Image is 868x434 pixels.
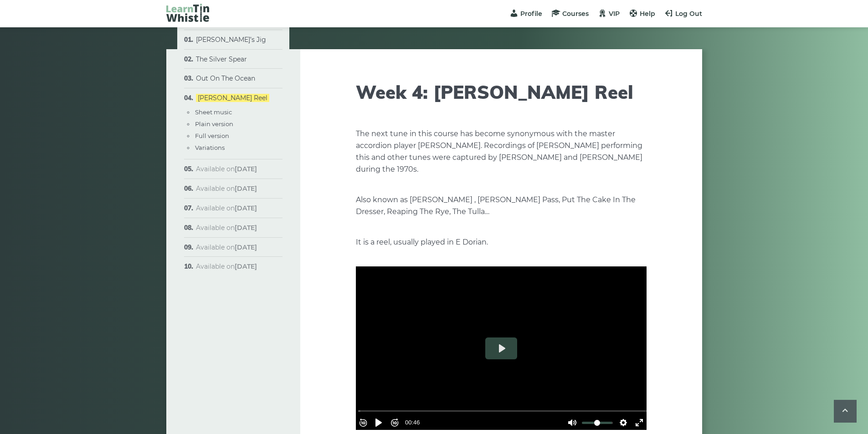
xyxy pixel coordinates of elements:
a: Full version [195,132,229,139]
a: Profile [509,10,542,18]
img: LearnTinWhistle.com [166,4,209,22]
span: Available on [196,184,257,193]
p: It is a reel, usually played in E Dorian. [356,236,647,248]
span: Available on [196,224,257,232]
a: The Silver Spear [196,55,247,63]
h1: Week 4: [PERSON_NAME] Reel [356,81,647,103]
a: [PERSON_NAME]’s Jig [196,36,266,44]
a: Log Out [664,10,702,18]
span: Available on [196,262,257,271]
a: Courses [551,10,589,18]
p: The next tune in this course has become synonymous with the master accordion player [PERSON_NAME]... [356,128,647,175]
span: Courses [562,10,589,18]
span: Available on [196,204,257,212]
p: Also known as [PERSON_NAME] , [PERSON_NAME] Pass, Put The Cake In The Dresser, Reaping The Rye, T... [356,194,647,218]
a: Sheet music [195,108,232,116]
strong: [DATE] [235,204,257,212]
span: Profile [520,10,542,18]
a: Help [629,10,655,18]
strong: [DATE] [235,262,257,271]
strong: [DATE] [235,165,257,173]
strong: [DATE] [235,243,257,251]
strong: [DATE] [235,224,257,232]
span: Log Out [675,10,702,18]
span: Help [640,10,655,18]
a: Variations [195,144,225,151]
span: Available on [196,243,257,251]
strong: [DATE] [235,184,257,193]
a: Plain version [195,120,233,128]
span: VIP [609,10,620,18]
a: VIP [598,10,620,18]
a: Out On The Ocean [196,74,255,82]
span: Available on [196,165,257,173]
a: [PERSON_NAME] Reel [196,94,269,102]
